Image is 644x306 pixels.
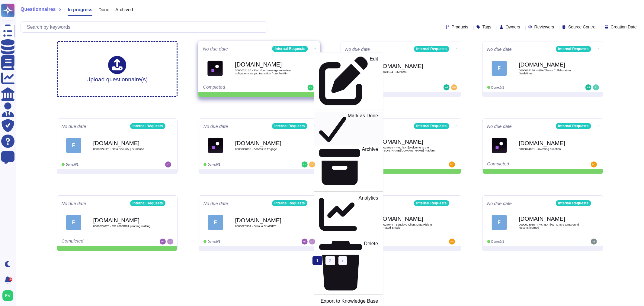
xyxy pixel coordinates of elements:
[377,223,437,229] span: 0000024044 - Sensitive Client Data Risk in Automated Emails
[377,63,437,69] b: [DOMAIN_NAME]
[203,124,228,129] span: No due date
[370,57,378,106] p: Edit
[556,46,591,52] div: Internal Requests
[611,25,637,29] span: Creation Date
[235,69,296,75] span: 0000024110 - FW: Your message retention obligations as you transition from the Firm
[62,201,86,206] span: No due date
[377,139,437,145] b: [DOMAIN_NAME]
[487,124,512,129] span: No due date
[235,140,296,146] b: [DOMAIN_NAME]
[556,123,591,129] div: Internal Requests
[235,225,296,228] span: 0000023934 - Data in ChatGPT
[362,147,378,188] p: Archive
[487,201,512,206] span: No due date
[86,56,148,82] div: Upload questionnaire(s)
[414,200,449,206] div: Internal Requests
[62,124,86,129] span: No due date
[482,25,492,29] span: Tags
[167,239,173,245] img: user
[585,84,591,90] img: user
[235,148,296,151] span: 0000024095 - Access to Engage
[519,140,579,146] b: [DOMAIN_NAME]
[208,215,223,230] div: F
[314,297,383,305] a: Export to Knowledge Base
[591,239,597,245] img: user
[302,239,308,245] img: user
[309,239,315,245] img: user
[492,215,507,230] div: F
[314,194,383,235] a: Analytics
[66,163,78,166] span: Done: 0/1
[203,85,278,91] div: Completed
[492,61,507,76] div: F
[325,256,335,265] a: 2
[519,148,579,151] span: 0000024091 - Investing question
[208,240,220,243] span: Done: 0/1
[21,7,56,12] span: Questionnaires
[130,123,165,129] div: Internal Requests
[568,25,596,29] span: Source Control
[377,216,437,222] b: [DOMAIN_NAME]
[207,60,223,76] img: Logo
[115,7,133,12] span: Archived
[203,47,228,51] span: No due date
[591,161,597,168] img: user
[93,140,154,146] b: [DOMAIN_NAME]
[358,196,378,233] p: Analytics
[272,123,307,129] div: Internal Requests
[203,201,228,206] span: No due date
[62,239,136,245] div: Completed
[165,161,171,168] img: user
[312,256,322,265] span: 1
[160,239,166,245] img: user
[377,146,437,152] span: 0000024094 - FW: [EXT]Welcome to the [PERSON_NAME][DOMAIN_NAME] Platform
[314,145,383,189] a: Archive
[449,239,455,245] img: user
[208,163,220,166] span: Done: 0/1
[345,47,370,51] span: No due date
[593,84,599,90] img: user
[98,7,109,12] span: Done
[556,200,591,206] div: Internal Requests
[444,84,450,90] img: user
[451,84,457,90] img: user
[519,216,579,222] b: [DOMAIN_NAME]
[24,22,268,32] input: Search by keywords
[348,113,378,144] p: Mark as Done
[314,55,383,107] a: Edit
[272,46,308,52] div: Internal Requests
[519,62,579,67] b: [DOMAIN_NAME]
[307,85,313,91] img: user
[492,138,507,153] img: Logo
[487,47,512,51] span: No due date
[272,200,307,206] div: Internal Requests
[314,112,383,145] a: Mark as Done
[66,215,81,230] div: F
[68,7,92,12] span: In progress
[364,241,378,291] p: Delete
[452,25,468,29] span: Products
[321,299,378,304] p: Export to Knowledge Base
[377,70,437,73] span: 0000024134 - 3M files?
[208,138,223,153] img: Logo
[309,161,315,168] img: user
[314,240,383,292] a: Delete
[342,258,344,263] span: ›
[9,278,12,281] div: 9+
[2,290,13,301] img: user
[93,148,154,151] span: 0000024125 - Data Security | Guidance
[534,25,554,29] span: Reviewers
[235,217,296,223] b: [DOMAIN_NAME]
[519,223,579,229] span: 0000023965 - FW: [EXT]Re: GTM / turnaround lessons learned
[519,69,579,75] span: 0000024130 - MBA Thesis Collaboration Guidelines
[66,138,81,153] div: F
[487,161,561,168] div: Completed
[449,161,455,168] img: user
[492,240,504,243] span: Done: 0/1
[302,161,308,168] img: user
[506,25,520,29] span: Owners
[93,217,154,223] b: [DOMAIN_NAME]
[93,225,154,228] span: 0000024075 - CC 4880IB01 pending staffing
[492,86,504,89] span: Done: 0/1
[1,289,18,302] button: user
